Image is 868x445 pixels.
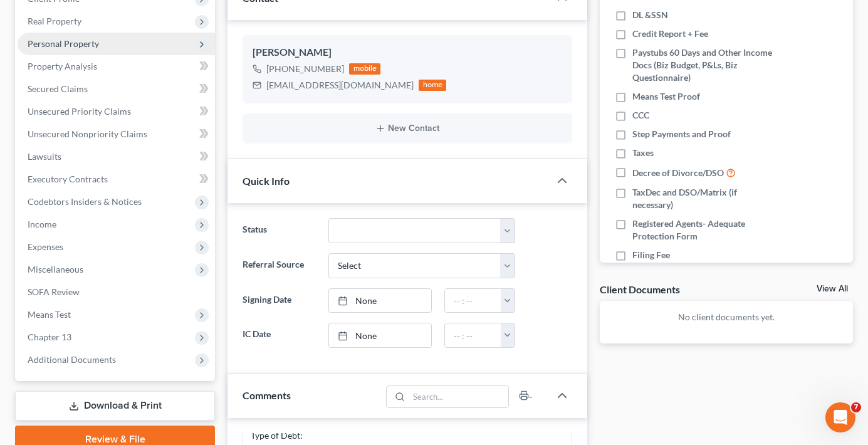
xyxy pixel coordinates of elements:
[632,28,708,40] span: Credit Report + Fee
[18,55,215,78] a: Property Analysis
[600,283,680,296] div: Client Documents
[851,402,861,412] span: 7
[28,309,71,320] span: Means Test
[18,281,215,303] a: SOFA Review
[28,61,97,71] span: Property Analysis
[817,285,848,293] a: View All
[632,9,668,21] span: DL &SSN
[28,174,108,184] span: Executory Contracts
[28,286,80,297] span: SOFA Review
[236,288,322,313] label: Signing Date
[28,219,56,229] span: Income
[632,167,724,179] span: Decree of Divorce/DSO
[28,332,71,342] span: Chapter 13
[236,253,322,278] label: Referral Source
[632,186,779,211] span: TaxDec and DSO/Matrix (if necessary)
[28,38,99,49] span: Personal Property
[28,83,88,94] span: Secured Claims
[18,145,215,168] a: Lawsuits
[419,80,446,91] div: home
[329,323,432,347] a: None
[28,16,81,26] span: Real Property
[18,123,215,145] a: Unsecured Nonpriority Claims
[445,323,501,347] input: -- : --
[28,354,116,365] span: Additional Documents
[632,217,779,243] span: Registered Agents- Adequate Protection Form
[28,106,131,117] span: Unsecured Priority Claims
[632,90,700,103] span: Means Test Proof
[28,241,63,252] span: Expenses
[349,63,380,75] div: mobile
[610,311,843,323] p: No client documents yet.
[18,168,215,191] a: Executory Contracts
[329,289,432,313] a: None
[409,386,508,407] input: Search...
[243,175,290,187] span: Quick Info
[15,391,215,421] a: Download & Print
[825,402,855,432] iframe: Intercom live chat
[253,45,562,60] div: [PERSON_NAME]
[28,128,147,139] span: Unsecured Nonpriority Claims
[632,249,670,261] span: Filing Fee
[28,264,83,275] span: Miscellaneous
[243,389,291,401] span: Comments
[632,109,649,122] span: CCC
[632,147,654,159] span: Taxes
[18,78,215,100] a: Secured Claims
[236,323,322,348] label: IC Date
[632,128,731,140] span: Step Payments and Proof
[632,46,779,84] span: Paystubs 60 Days and Other Income Docs (Biz Budget, P&Ls, Biz Questionnaire)
[28,196,142,207] span: Codebtors Insiders & Notices
[236,218,322,243] label: Status
[253,123,562,133] button: New Contact
[28,151,61,162] span: Lawsuits
[18,100,215,123] a: Unsecured Priority Claims
[266,79,414,92] div: [EMAIL_ADDRESS][DOMAIN_NAME]
[266,63,344,74] span: [PHONE_NUMBER]
[445,289,501,313] input: -- : --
